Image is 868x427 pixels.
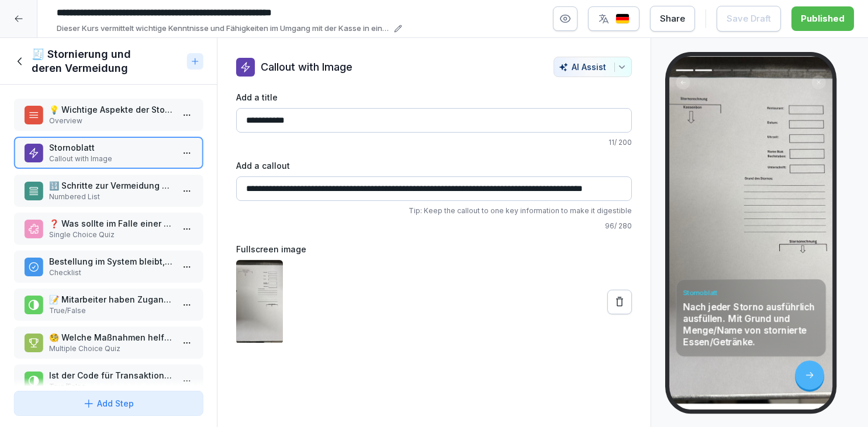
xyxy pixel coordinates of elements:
h1: 🧾 Stornierung und deren Vermeidung [32,47,182,75]
p: Stornoblatt [49,141,172,154]
p: 96 / 280 [236,221,632,231]
div: 💡 Wichtige Aspekte der StornorechnungOverview [14,99,203,131]
img: de.svg [615,13,630,25]
div: StornoblattCallout with Image [14,137,203,169]
div: Save Draft [727,12,771,25]
p: Checklist [49,268,172,278]
p: Callout with Image [261,59,352,75]
label: Add a callout [236,159,632,172]
p: Tip: Keep the callout to one key information to make it digestible [236,206,632,216]
p: Numbered List [49,192,172,202]
p: True/False [49,306,172,316]
button: Published [791,6,854,31]
button: Add Step [14,391,203,416]
button: Save Draft [717,6,781,32]
p: Single Choice Quiz [49,230,172,240]
p: 📝 Mitarbeiter haben Zugang zum Storno-Knopf und können selbst Stornierungen durchführen. [49,293,172,306]
p: 🧐 Welche Maßnahmen helfen, unnötige Stornierungen zu vermeiden? Wählen Sie alle zutreffenden Antw... [49,331,172,343]
p: Overview [49,116,172,126]
button: AI Assist [554,57,632,77]
p: 11 / 200 [236,137,632,148]
div: ❓ Was sollte im Falle einer notwendigen EC- Stornierung getan werden?Single Choice Quiz [14,213,203,245]
button: Share [650,6,695,32]
img: ri9ociwpl2m61l8ep6cy2ikd.png [236,260,283,344]
p: Callout with Image [49,154,172,164]
label: Fullscreen image [236,243,632,255]
p: 💡 Wichtige Aspekte der Stornorechnung [49,103,172,116]
div: Add Step [83,397,134,409]
p: ❓ Was sollte im Falle einer notwendigen EC- Stornierung getan werden? [49,217,172,230]
div: 📝 Mitarbeiter haben Zugang zum Storno-Knopf und können selbst Stornierungen durchführen.True/False [14,289,203,321]
p: 🔢 Schritte zur Vermeidung von Stornierungen [49,179,172,192]
div: 🧐 Welche Maßnahmen helfen, unnötige Stornierungen zu vermeiden? Wählen Sie alle zutreffenden Antw... [14,327,203,359]
label: Add a title [236,91,632,103]
p: Bestellung im System bleibt, obwohl die Zahlung erfolgreich war? [49,255,172,268]
p: Ist der Code für Transaktionen bei LS-Gerät 5773? [49,369,172,381]
p: Dieser Kurs vermittelt wichtige Kenntnisse und Fähigkeiten im Umgang mit der Kasse in einem Resta... [57,23,390,34]
div: 🔢 Schritte zur Vermeidung von StornierungenNumbered List [14,175,203,207]
div: Share [660,12,685,25]
h4: Stornoblatt [683,288,818,297]
div: Ist der Code für Transaktionen bei LS-Gerät 5773?True/False [14,364,203,397]
p: Multiple Choice Quiz [49,343,172,354]
p: Nach jeder Storno ausführlich ausfüllen. Mit Grund und Menge/Name von stornierte Essen/Getränke. [683,301,818,348]
div: Bestellung im System bleibt, obwohl die Zahlung erfolgreich war?Checklist [14,251,203,283]
div: AI Assist [559,62,627,72]
div: Published [801,12,845,25]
